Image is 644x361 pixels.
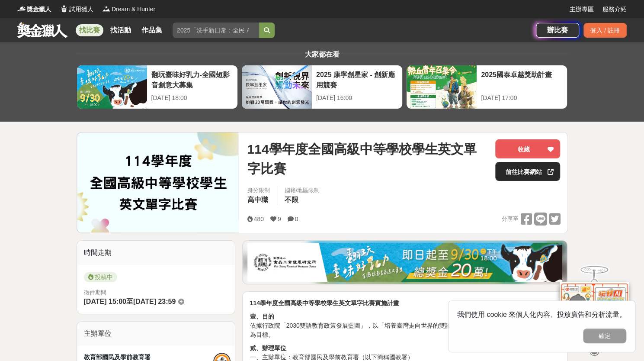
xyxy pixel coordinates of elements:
a: 找活動 [107,24,135,36]
strong: 貳、辦理單位 [250,345,286,351]
button: 確定 [583,329,626,343]
span: 9 [278,216,281,222]
a: 主辦專區 [570,5,594,14]
p: 依據行政院「2030雙語教育政策發展藍圖」，以「培養臺灣走向世界的雙語人才、全面 啟動教育體系的雙語活化」為目標。 [250,312,560,339]
span: Dream & Hunter [112,5,155,14]
span: [DATE] 15:00 [84,298,126,305]
a: 前往比賽網站 [495,162,560,181]
span: 不限 [284,196,298,203]
span: 投稿中 [84,272,117,282]
div: 翻玩臺味好乳力-全國短影音創意大募集 [151,70,233,89]
a: 2025國泰卓越獎助計畫[DATE] 17:00 [406,65,567,109]
span: 高中職 [247,196,268,203]
img: Logo [60,4,68,13]
div: 時間走期 [77,241,235,265]
a: 作品集 [138,24,166,36]
span: 0 [295,216,298,222]
a: 服務介紹 [602,5,627,14]
span: 徵件期間 [84,289,106,296]
div: [DATE] 17:00 [481,93,563,103]
span: 480 [253,216,263,222]
span: 分享至 [501,213,518,226]
img: Cover Image [77,132,239,232]
img: 1c81a89c-c1b3-4fd6-9c6e-7d29d79abef5.jpg [247,243,562,282]
a: 翻玩臺味好乳力-全國短影音創意大募集[DATE] 18:00 [77,65,238,109]
span: 114學年度全國高級中等學校學生英文單字比賽 [247,139,488,178]
img: Logo [17,4,26,13]
input: 2025「洗手新日常：全民 ALL IN」洗手歌全台徵選 [173,23,259,38]
span: 大家都在看 [303,51,342,58]
div: 2025國泰卓越獎助計畫 [481,70,563,89]
img: Logo [102,4,111,13]
span: 我們使用 cookie 來個人化內容、投放廣告和分析流量。 [457,311,626,318]
div: [DATE] 18:00 [151,93,233,103]
strong: 壹、目的 [250,313,274,320]
a: LogoDream & Hunter [102,5,155,14]
div: 身分限制 [247,186,270,195]
a: 2025 康寧創星家 - 創新應用競賽[DATE] 16:00 [241,65,403,109]
img: d2146d9a-e6f6-4337-9592-8cefde37ba6b.png [560,282,629,339]
a: Logo試用獵人 [60,5,93,14]
a: 找比賽 [76,24,103,36]
span: 獎金獵人 [27,5,51,14]
a: Logo獎金獵人 [17,5,51,14]
span: 試用獵人 [69,5,93,14]
div: 國籍/地區限制 [284,186,320,195]
a: 辦比賽 [536,23,579,38]
strong: 114學年度全國高級中等學校學生英文單字比賽實施計畫 [250,300,399,306]
span: [DATE] 23:59 [133,298,176,305]
span: 至 [126,298,133,305]
div: [DATE] 16:00 [316,93,398,103]
div: 登入 / 註冊 [583,23,627,38]
div: 主辦單位 [77,322,235,346]
div: 2025 康寧創星家 - 創新應用競賽 [316,70,398,89]
button: 收藏 [495,139,560,158]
